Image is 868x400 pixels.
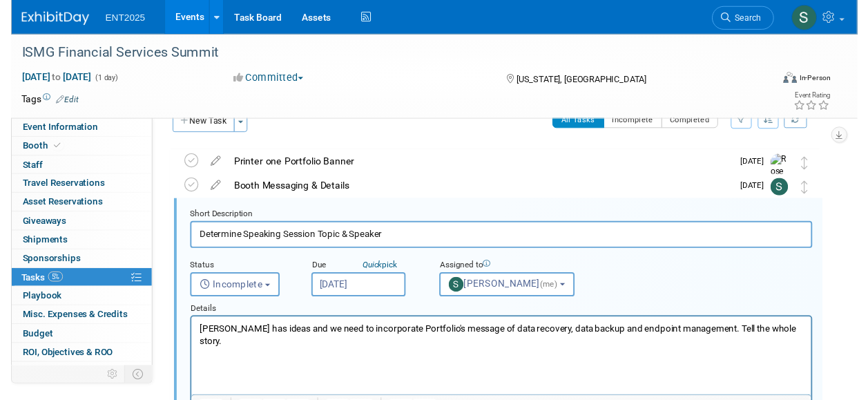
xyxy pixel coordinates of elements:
button: [PERSON_NAME](me) [439,279,578,304]
input: Due Date [308,279,405,304]
a: Tasks5% [1,275,144,294]
a: Asset Reservations [1,198,144,216]
td: Personalize Event Tab Strip [93,374,117,392]
a: Booth [1,140,144,159]
button: New Task [166,113,229,135]
div: In-Person [808,75,840,85]
button: Completed [667,113,726,131]
span: Attachments [12,374,67,385]
div: Event Format [720,72,840,93]
a: Staff [1,160,144,178]
a: Playbook [1,294,144,312]
span: to [40,73,53,84]
span: Booth [12,144,54,155]
input: Name of task or a short description [184,227,822,254]
span: [PERSON_NAME] [449,285,563,296]
a: Misc. Expenses & Credits [1,313,144,332]
button: Incomplete [608,113,668,131]
span: Tasks [10,278,53,289]
div: Short Description [184,213,822,227]
a: Edit [46,97,69,107]
div: Booth Messaging & Details [222,178,740,202]
span: Event Information [12,124,89,135]
span: ENT2025 [97,12,137,23]
a: edit [197,159,222,171]
td: Tags [10,95,69,108]
span: 5% [38,278,53,289]
button: Committed [223,73,305,87]
a: Refresh [793,113,816,131]
img: Rose Bodin [779,158,800,207]
a: Shipments [1,236,144,255]
img: ExhibitDay [11,12,80,26]
a: Budget [1,332,144,351]
div: Due [308,266,418,279]
div: Printer one Portfolio Banner [222,153,740,177]
img: Stephanie Silva [800,5,827,31]
span: [DATE] [748,185,779,195]
a: edit [197,184,222,196]
i: Quick [360,267,380,276]
i: Move task [810,185,817,198]
i: Move task [810,160,817,173]
span: Travel Reservations [12,182,96,193]
span: [US_STATE], [GEOGRAPHIC_DATA] [519,76,652,86]
button: All Tasks [555,113,608,131]
td: Toggle Event Tabs [117,374,145,392]
span: Staff [12,163,32,174]
span: Asset Reservations [12,201,94,212]
img: Stephanie Silva [779,182,797,200]
span: Incomplete [193,286,258,297]
span: [DATE] [748,160,779,170]
span: Sponsorships [12,259,71,270]
div: Status [184,266,287,279]
span: ROI, Objectives & ROO [12,355,104,366]
span: (1 day) [85,75,110,84]
div: Details [184,304,822,323]
a: Attachments [1,371,144,390]
div: ISMG Financial Services Summit [6,41,769,66]
span: Budget [12,336,43,347]
span: Search [737,13,769,23]
span: Shipments [12,240,58,251]
span: [DATE] [DATE] [10,73,83,85]
a: ROI, Objectives & ROO [1,352,144,370]
i: Booth reservation complete [44,145,51,153]
a: Sponsorships [1,256,144,274]
a: Event Information [1,121,144,140]
span: Misc. Expenses & Credits [12,316,119,327]
div: Assigned to [439,266,584,279]
div: Event Rating [802,95,840,102]
a: Travel Reservations [1,178,144,197]
span: Giveaways [12,220,57,231]
span: Playbook [12,297,52,308]
a: Giveaways [1,217,144,236]
a: Quickpick [358,266,398,277]
span: (me) [543,287,561,296]
button: Incomplete [184,279,276,304]
img: Format-Inperson.png [792,74,806,85]
a: Search [719,6,782,30]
